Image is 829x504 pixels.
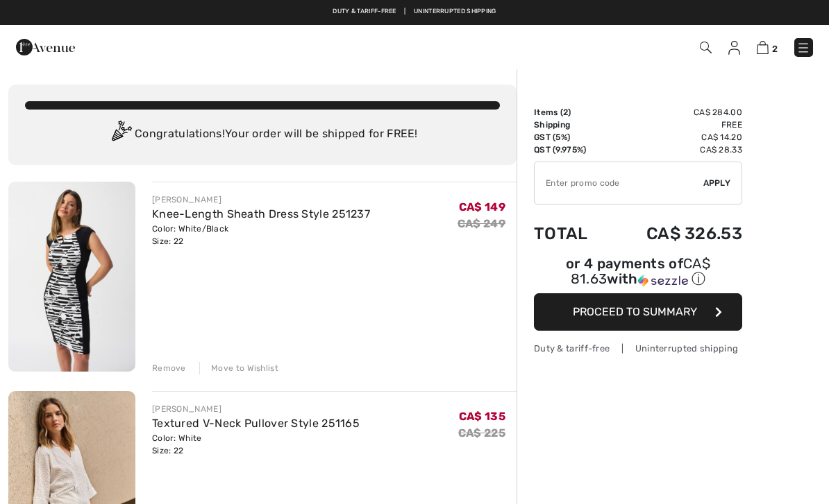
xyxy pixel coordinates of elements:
div: or 4 payments ofCA$ 81.63withSezzle Click to learn more about Sezzle [534,257,742,293]
div: Move to Wishlist [199,362,278,374]
span: CA$ 81.63 [571,255,710,287]
button: Proceed to Summary [534,293,742,331]
img: Knee-Length Sheath Dress Style 251237 [8,182,135,372]
div: Color: White/Black Size: 22 [152,223,370,247]
a: 2 [757,39,778,55]
td: CA$ 284.00 [609,106,742,119]
div: Remove [152,362,186,374]
span: CA$ 135 [459,410,505,423]
div: or 4 payments of with [534,257,742,288]
s: CA$ 225 [458,426,505,440]
span: CA$ 149 [459,200,505,214]
div: [PERSON_NAME] [152,193,370,206]
div: Duty & tariff-free | Uninterrupted shipping [534,342,742,355]
img: Congratulation2.svg [107,121,135,148]
s: CA$ 249 [458,217,505,230]
a: 1ère Avenue [16,40,75,53]
td: Items ( ) [534,106,609,119]
td: CA$ 326.53 [609,210,742,257]
span: 2 [563,107,568,117]
img: My Info [728,41,740,55]
a: Knee-Length Sheath Dress Style 251237 [152,207,370,220]
td: Total [534,210,609,257]
td: QST (9.975%) [534,144,609,156]
td: Free [609,119,742,131]
span: Proceed to Summary [573,305,697,318]
div: [PERSON_NAME] [152,403,360,415]
img: Search [700,42,712,53]
a: Textured V-Neck Pullover Style 251165 [152,417,360,430]
input: Promo code [535,162,703,204]
img: 1ère Avenue [16,33,75,61]
td: CA$ 14.20 [609,131,742,144]
div: Congratulations! Your order will be shipped for FREE! [25,121,500,148]
img: Sezzle [638,275,688,287]
img: Menu [796,41,810,55]
span: 2 [772,44,778,54]
td: Shipping [534,119,609,131]
img: Shopping Bag [757,41,769,54]
div: Color: White Size: 22 [152,432,360,457]
td: GST (5%) [534,131,609,144]
td: CA$ 28.33 [609,144,742,156]
span: Apply [703,177,731,189]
